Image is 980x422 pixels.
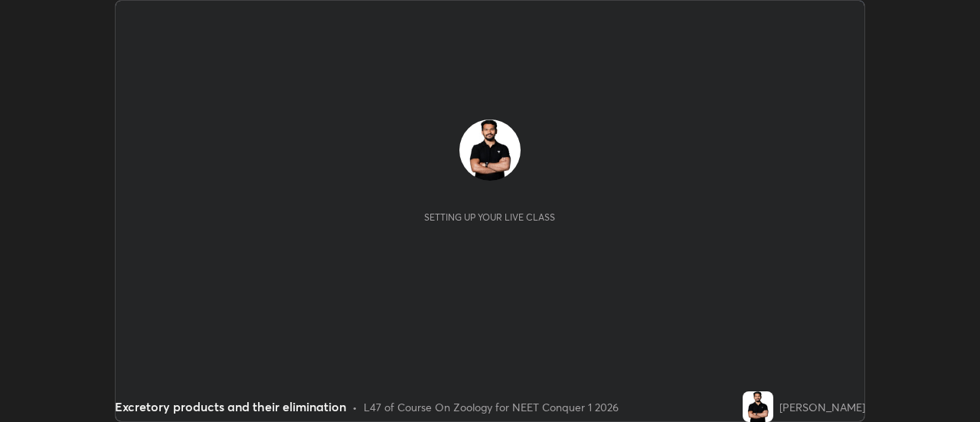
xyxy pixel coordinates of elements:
img: 9017f1c22f9a462681925bb830bd53f0.jpg [459,119,521,181]
img: 9017f1c22f9a462681925bb830bd53f0.jpg [743,391,773,422]
div: [PERSON_NAME] [779,399,865,415]
div: Setting up your live class [424,211,555,223]
div: L47 of Course On Zoology for NEET Conquer 1 2026 [364,399,619,415]
div: • [352,399,358,415]
div: Excretory products and their elimination [115,397,346,416]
